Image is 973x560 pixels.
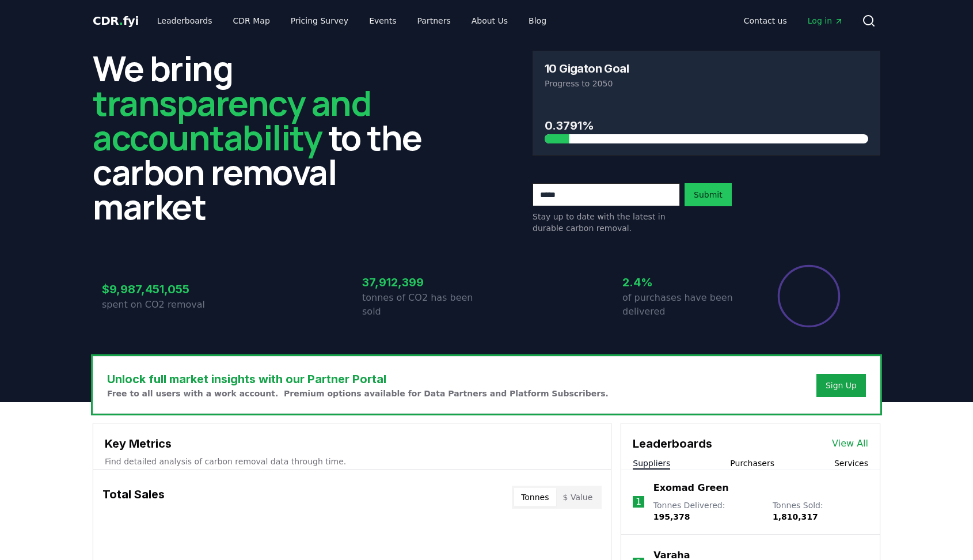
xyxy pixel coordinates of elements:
button: Tonnes [514,488,556,506]
button: Services [834,457,868,469]
p: Stay up to date with the latest in durable carbon removal. [533,211,680,234]
nav: Main [148,10,556,31]
a: Sign Up [826,380,857,391]
a: Leaderboards [148,10,222,31]
h3: 37,912,399 [362,274,486,291]
h3: Leaderboards [633,435,712,452]
h3: 0.3791% [545,117,868,134]
span: 195,378 [653,512,690,521]
a: CDR.fyi [93,13,139,29]
button: Purchasers [730,457,774,469]
a: Partners [408,10,460,31]
h3: Unlock full market insights with our Partner Portal [107,370,609,388]
a: Events [360,10,405,31]
a: View All [832,437,868,451]
a: CDR Map [224,10,279,31]
a: Exomad Green [653,481,729,495]
h3: Key Metrics [105,435,599,452]
h3: 2.4% [622,274,747,291]
nav: Main [735,10,853,31]
button: Suppliers [633,457,670,469]
span: 1,810,317 [773,512,818,521]
p: Find detailed analysis of carbon removal data through time. [105,456,599,467]
a: Log in [799,10,853,31]
p: Free to all users with a work account. Premium options available for Data Partners and Platform S... [107,388,609,399]
button: Submit [685,183,732,206]
span: . [119,14,123,28]
h2: We bring to the carbon removal market [93,51,440,224]
a: Contact us [735,10,796,31]
button: Sign Up [816,374,866,397]
a: About Us [462,10,517,31]
p: Progress to 2050 [545,78,868,89]
h3: Total Sales [102,486,165,509]
span: transparency and accountability [93,79,371,161]
h3: 10 Gigaton Goal [545,63,629,74]
h3: $9,987,451,055 [102,281,226,298]
button: $ Value [556,488,600,506]
span: CDR fyi [93,14,139,28]
p: spent on CO2 removal [102,298,226,312]
p: Tonnes Sold : [773,500,868,523]
div: Percentage of sales delivered [777,264,841,328]
p: tonnes of CO2 has been sold [362,291,486,319]
span: Log in [808,15,843,27]
p: of purchases have been delivered [622,291,747,319]
p: 1 [636,495,641,509]
a: Pricing Survey [282,10,358,31]
p: Tonnes Delivered : [653,500,761,523]
a: Blog [519,10,556,31]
